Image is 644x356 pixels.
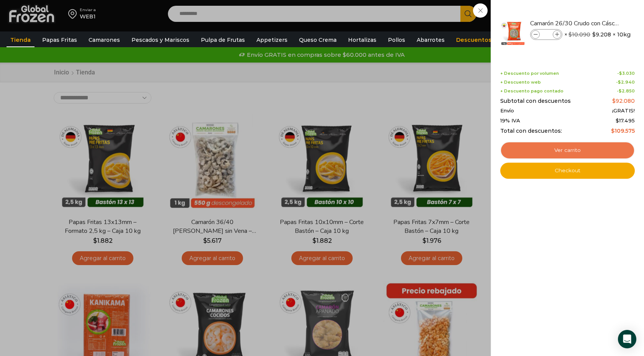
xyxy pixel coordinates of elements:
bdi: 2.850 [619,88,635,94]
div: Open Intercom Messenger [618,330,636,348]
span: $ [619,88,622,94]
span: Subtotal con descuentos [500,98,571,104]
span: $ [612,97,616,104]
span: 19% IVA [500,118,520,124]
span: - [617,89,635,94]
a: Queso Crema [295,33,340,47]
a: Pulpa de Frutas [197,33,249,47]
bdi: 3.030 [619,71,635,76]
span: Envío [500,108,514,114]
span: $ [616,117,619,124]
a: Camarón 26/30 Crudo con Cáscara - Super Prime - Caja 10 kg [530,19,621,28]
span: 17.495 [616,117,635,124]
bdi: 10.090 [568,31,590,38]
span: $ [618,79,621,85]
bdi: 109.575 [611,127,635,134]
span: - [616,80,635,85]
a: Papas Fritas [38,33,81,47]
span: $ [592,31,596,38]
a: Tienda [7,33,34,47]
span: + Descuento web [500,80,541,85]
a: Camarones [85,33,124,47]
a: Pollos [384,33,409,47]
span: $ [568,31,572,38]
a: Hortalizas [344,33,380,47]
a: Checkout [500,163,635,179]
input: Product quantity [540,30,552,39]
a: Appetizers [253,33,291,47]
a: Ver carrito [500,142,635,159]
span: $ [611,127,614,134]
span: ¡GRATIS! [612,108,635,114]
bdi: 2.940 [618,79,635,85]
span: × × 10kg [564,29,631,40]
a: Descuentos [452,33,495,47]
a: Pescados y Mariscos [128,33,193,47]
span: + Descuento pago contado [500,89,563,94]
a: Abarrotes [413,33,449,47]
bdi: 9.208 [592,31,611,38]
bdi: 92.080 [612,97,635,104]
span: - [617,71,635,76]
span: $ [619,71,622,76]
span: Total con descuentos: [500,128,562,134]
span: + Descuento por volumen [500,71,559,76]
